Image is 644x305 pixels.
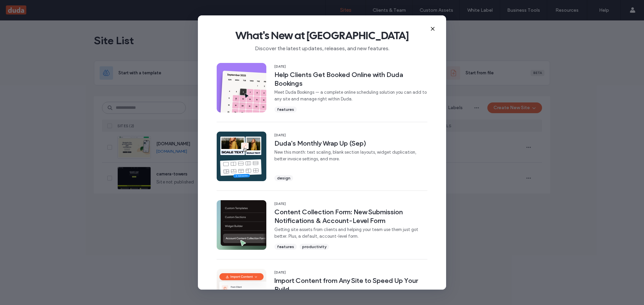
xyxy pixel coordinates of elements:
span: [DATE] [274,202,427,206]
span: features [277,106,294,112]
span: Import Content from Any Site to Speed Up Your Build [274,276,427,294]
span: [DATE] [274,64,427,69]
span: [DATE] [274,270,427,275]
span: Meet Duda Bookings — a complete online scheduling solution you can add to any site and manage rig... [274,89,427,102]
span: Discover the latest updates, releases, and new features. [209,42,435,52]
span: productivity [302,244,326,250]
span: [DATE] [274,133,427,138]
span: Duda's Monthly Wrap Up (Sep) [274,139,427,148]
span: New this month: text scaling, blank section layouts, widget duplication, better invoice settings,... [274,149,427,162]
span: Getting site assets from clients and helping your team use them just got better. Plus, a default,... [274,226,427,240]
span: features [277,244,294,250]
span: Help Clients Get Booked Online with Duda Bookings [274,70,427,88]
span: design [277,175,290,181]
span: Content Collection Form: New Submission Notifications & Account-Level Form [274,208,427,225]
span: What's New at [GEOGRAPHIC_DATA] [209,29,435,42]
